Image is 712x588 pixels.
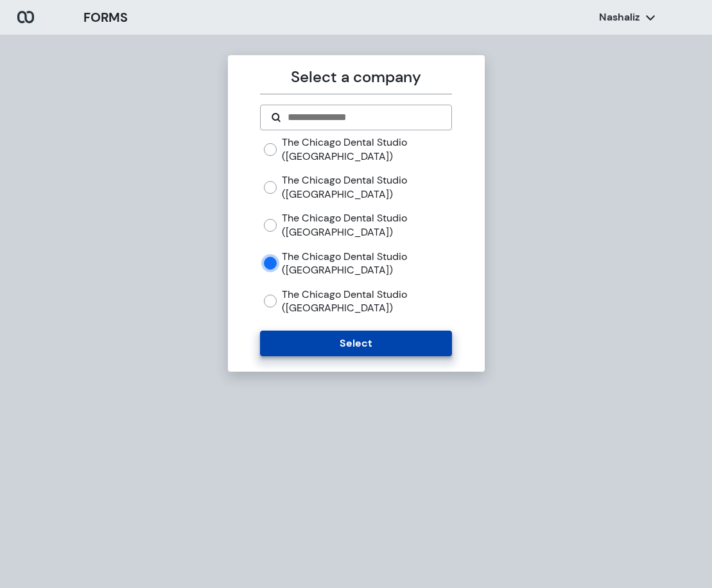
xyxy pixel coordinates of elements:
input: Search [286,110,441,125]
p: Nashaliz [599,10,640,24]
p: Select a company [260,65,452,89]
label: The Chicago Dental Studio ([GEOGRAPHIC_DATA]) [282,288,452,315]
label: The Chicago Dental Studio ([GEOGRAPHIC_DATA]) [282,211,452,239]
label: The Chicago Dental Studio ([GEOGRAPHIC_DATA]) [282,135,452,163]
label: The Chicago Dental Studio ([GEOGRAPHIC_DATA]) [282,173,452,201]
button: Select [260,331,452,356]
h3: FORMS [83,8,128,27]
label: The Chicago Dental Studio ([GEOGRAPHIC_DATA]) [282,250,452,277]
